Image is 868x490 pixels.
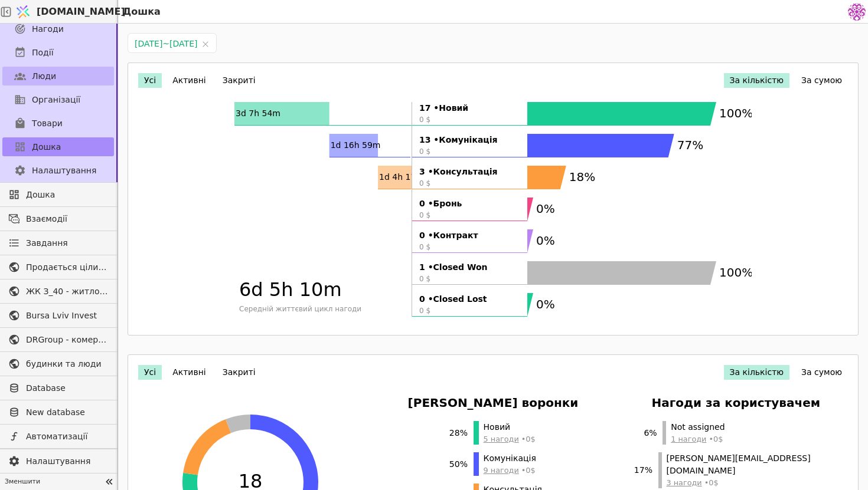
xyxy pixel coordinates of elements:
[379,172,424,182] text: 1d 4h 17m
[671,435,706,443] span: 1 нагоди
[419,242,520,252] span: 0 $
[26,213,108,225] span: Взаємодії
[26,310,108,322] span: Bursa Lviv Invest
[32,165,96,177] span: Налаштування
[634,427,657,439] span: 6 %
[667,477,838,488] span: • 0 $
[2,185,114,204] a: Дошка
[484,466,519,475] span: 9 нагоди
[634,464,652,476] span: 17 %
[484,433,536,445] span: • 0 $
[26,285,108,298] span: ЖК З_40 - житлова та комерційна нерухомість класу Преміум
[2,114,114,133] a: Товари
[167,73,212,88] button: Активні
[2,161,114,180] a: Налаштування
[2,403,114,422] a: New database
[795,73,848,88] button: За сумою
[671,421,725,433] span: Not assigned
[719,106,753,120] text: 100%
[5,477,101,487] span: Зменшити
[2,19,114,38] a: Нагоди
[202,41,209,48] svg: close
[2,258,114,277] a: Продається цілий будинок [PERSON_NAME] нерухомість
[536,297,555,311] text: 0%
[26,334,108,346] span: DRGroup - комерційна нерухоомість
[217,73,262,88] button: Закриті
[536,234,555,248] text: 0%
[32,94,80,106] span: Організації
[419,134,520,146] strong: 13 • Комунікація
[724,365,790,380] button: За кількістю
[419,293,520,305] strong: 0 • Closed Lost
[484,452,536,465] span: Комунікація
[32,47,54,59] span: Події
[652,394,821,412] h3: Нагоди за користувачем
[26,430,108,443] span: Автоматизації
[671,433,725,445] span: • 0 $
[2,234,114,252] a: Завдання
[2,354,114,373] a: будинки та люди
[26,406,108,419] span: New database
[202,38,209,50] span: Clear
[677,138,703,152] text: 77%
[26,358,108,370] span: будинки та люди
[2,330,114,349] a: DRGroup - комерційна нерухоомість
[419,261,520,274] strong: 1 • Closed Won
[331,140,381,150] text: 1d 16h 59m
[12,1,118,23] a: [DOMAIN_NAME]
[484,465,536,476] span: • 0 $
[138,365,162,380] button: Усі
[2,427,114,446] a: Автоматизації
[26,382,108,394] span: Database
[536,202,555,216] text: 0%
[848,3,866,21] img: 137b5da8a4f5046b86490006a8dec47a
[419,146,520,157] span: 0 $
[236,108,280,118] text: 3d 7h 54m
[239,275,407,304] span: 6d 5h 10m
[569,170,595,184] text: 18%
[2,90,114,109] a: Організації
[419,166,520,178] strong: 3 • Консультація
[408,394,579,412] h3: [PERSON_NAME] воронки
[118,5,161,19] h2: Дошка
[2,282,114,301] a: ЖК З_40 - житлова та комерційна нерухомість класу Преміум
[26,237,68,249] span: Завдання
[795,365,848,380] button: За сумою
[26,455,108,468] span: Налаштування
[2,43,114,62] a: Події
[419,229,520,242] strong: 0 • Контракт
[719,265,753,279] text: 100%
[484,435,519,443] span: 5 нагоди
[2,379,114,397] a: Database
[2,67,114,85] a: Люди
[32,141,61,153] span: Дошка
[37,5,125,19] span: [DOMAIN_NAME]
[419,198,520,210] strong: 0 • Бронь
[32,117,63,130] span: Товари
[419,178,520,189] span: 0 $
[26,189,108,201] span: Дошка
[419,274,520,284] span: 0 $
[32,23,64,35] span: Нагоди
[217,365,262,380] button: Закриті
[444,427,468,439] span: 28 %
[167,365,212,380] button: Активні
[724,73,790,88] button: За кількістю
[239,304,407,314] span: Середній життєвий цикл нагоди
[419,102,520,114] strong: 17 • Новий
[2,137,114,156] a: Дошка
[667,452,838,477] span: [PERSON_NAME][EMAIL_ADDRESS][DOMAIN_NAME]
[2,306,114,325] a: Bursa Lviv Invest
[14,1,32,23] img: Logo
[444,458,468,471] span: 50 %
[2,452,114,471] a: Налаштування
[26,261,108,274] span: Продається цілий будинок [PERSON_NAME] нерухомість
[484,421,536,433] span: Новий
[667,478,702,487] span: 3 нагоди
[138,73,162,88] button: Усі
[32,70,56,83] span: Люди
[2,209,114,228] a: Взаємодії
[419,114,520,125] span: 0 $
[419,210,520,221] span: 0 $
[419,305,520,316] span: 0 $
